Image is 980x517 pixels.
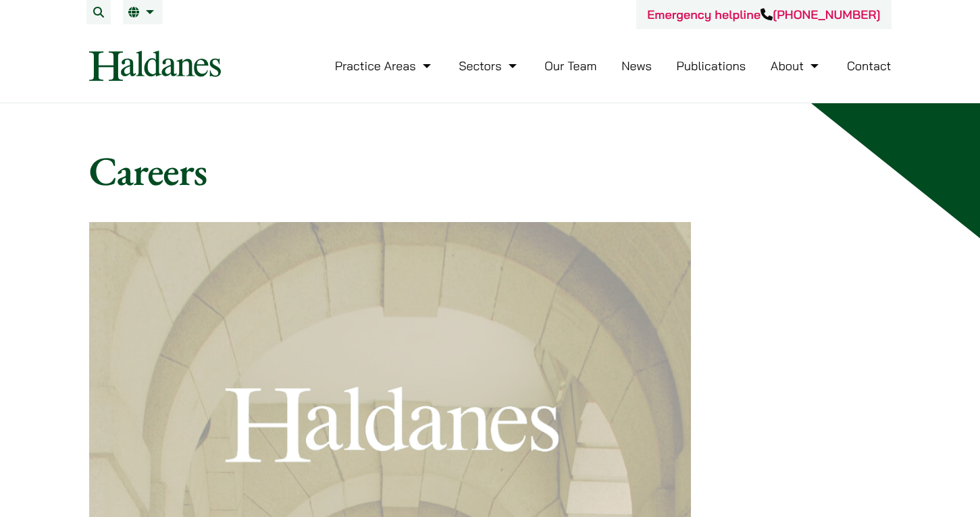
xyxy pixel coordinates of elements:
a: Publications [677,58,746,74]
a: Practice Areas [335,58,434,74]
a: About [771,58,822,74]
a: News [621,58,652,74]
a: Sectors [459,58,519,74]
a: Our Team [544,58,596,74]
img: Logo of Haldanes [89,51,221,81]
a: EN [128,7,157,18]
h1: Careers [89,146,892,195]
a: Contact [847,58,892,74]
a: Emergency helpline[PHONE_NUMBER] [647,7,880,22]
